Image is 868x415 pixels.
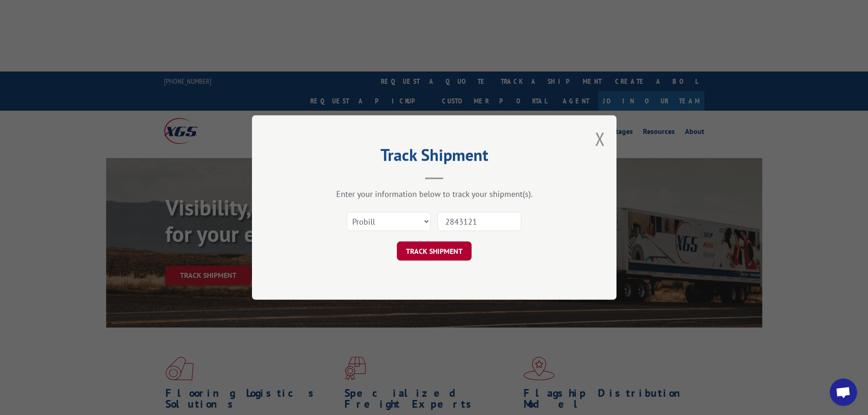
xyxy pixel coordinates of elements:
[437,212,521,231] input: Number(s)
[595,127,605,151] button: Close modal
[298,189,571,199] div: Enter your information below to track your shipment(s).
[397,241,472,261] button: TRACK SHIPMENT
[830,379,857,406] div: Open chat
[298,149,571,166] h2: Track Shipment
